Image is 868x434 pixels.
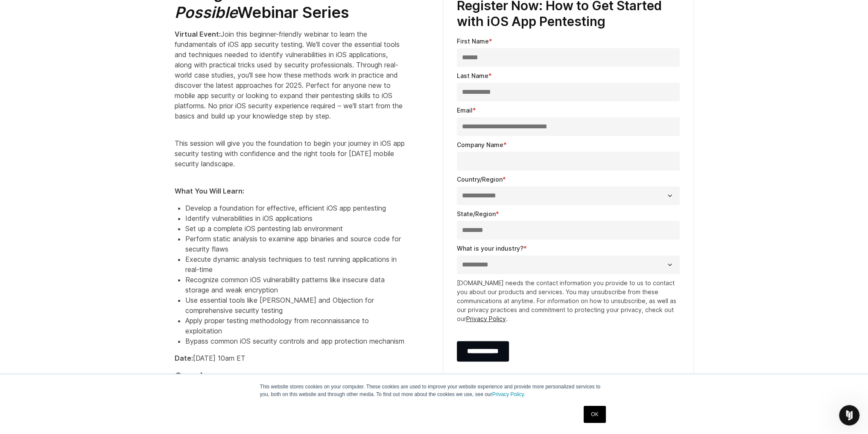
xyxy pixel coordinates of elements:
a: Privacy Policy. [492,391,525,397]
a: OK [584,406,605,423]
a: Privacy Policy [466,315,506,322]
li: Apply proper testing methodology from reconnaissance to exploitation [185,315,405,336]
strong: What You Will Learn: [175,187,244,195]
li: Identify vulnerabilities in iOS applications [185,213,405,223]
span: This session will give you the foundation to begin your journey in iOS app security testing with ... [175,139,405,168]
span: Join this beginner-friendly webinar to learn the fundamentals of iOS app security testing. We'll ... [175,30,403,120]
span: What is your industry? [457,245,523,252]
li: Use essential tools like [PERSON_NAME] and Objection for comprehensive security testing [185,295,405,315]
li: Develop a foundation for effective, efficient iOS app pentesting [185,203,405,213]
p: [DATE] 10am ET [175,353,405,363]
span: State/Region [457,210,496,217]
span: Email [457,107,473,114]
span: Country/Region [457,176,503,183]
span: Company Name [457,141,503,148]
li: Set up a complete iOS pentesting lab environment [185,223,405,234]
span: Last Name [457,72,488,79]
li: Recognize common iOS vulnerability patterns like insecure data storage and weak encryption [185,275,405,295]
p: [DOMAIN_NAME] needs the contact information you provide to us to contact you about our products a... [457,278,680,323]
strong: Virtual Event: [175,30,221,38]
strong: Date: [175,354,193,362]
span: First Name [457,38,489,45]
li: Perform static analysis to examine app binaries and source code for security flaws [185,234,405,254]
li: Execute dynamic analysis techniques to test running applications in real-time [185,254,405,275]
li: Bypass common iOS security controls and app protection mechanism [185,336,405,346]
h4: Speakers [175,370,405,383]
iframe: Intercom live chat [839,405,859,425]
p: This website stores cookies on your computer. These cookies are used to improve your website expe... [260,383,608,398]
